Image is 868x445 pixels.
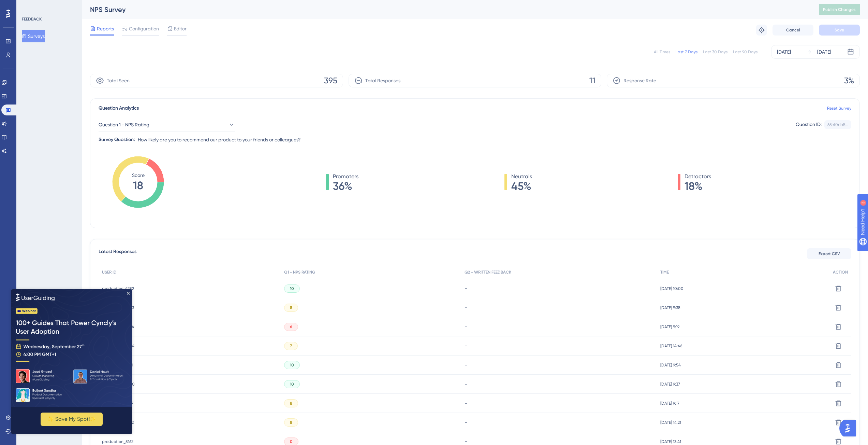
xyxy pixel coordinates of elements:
div: FEEDBACK [22,16,42,22]
div: - [465,323,654,330]
div: 65ef0cb5... [827,122,848,127]
span: Export CSV [819,251,840,256]
div: NPS Survey [90,5,802,14]
span: Q1 - NPS RATING [284,269,315,275]
span: [DATE] 9:17 [660,401,679,406]
span: Editor [174,25,187,33]
span: Save [835,27,844,33]
button: ✨ Save My Spot!✨ [30,123,92,137]
span: [DATE] 9:37 [660,381,680,387]
span: 8 [290,420,292,425]
span: 8 [290,305,292,310]
span: 10 [290,286,294,291]
span: Total Responses [365,77,400,85]
span: production_4252 [102,286,134,291]
span: Configuration [129,25,159,33]
span: Cancel [786,27,800,33]
div: All Times [654,49,670,55]
span: [DATE] 14:46 [660,343,682,349]
span: 395 [324,75,337,86]
button: Question 1 - NPS Rating [99,118,235,131]
div: Last 7 Days [676,49,697,55]
div: - [465,304,654,311]
div: 3 [47,3,49,9]
span: Question 1 - NPS Rating [99,121,149,129]
div: - [465,343,654,349]
span: [DATE] 10:00 [660,286,683,291]
span: Need Help? [16,2,43,10]
span: Q2 - WRITTEN FEEDBACK [465,269,511,275]
button: Cancel [773,25,813,36]
span: Total Seen [107,77,130,85]
span: 45% [511,181,532,192]
span: USER ID [102,269,117,275]
span: TIME [660,269,669,275]
span: 36% [333,181,358,192]
tspan: 18 [133,179,143,192]
span: [DATE] 9:38 [660,305,680,310]
span: Question Analytics [99,104,139,112]
span: Publish Changes [823,7,856,12]
div: [DATE] [817,48,831,56]
span: Neutrals [511,172,532,181]
div: Last 30 Days [703,49,727,55]
span: Promoters [333,172,358,181]
span: 11 [589,75,595,86]
button: Save [819,25,860,36]
div: Close Preview [116,3,119,5]
span: 7 [290,343,292,349]
a: Reset Survey [827,106,851,111]
span: 6 [290,324,292,330]
div: - [465,419,654,426]
span: 0 [290,439,293,444]
div: - [465,285,654,292]
div: - [465,362,654,368]
span: Response Rate [623,77,656,85]
span: [DATE] 9:19 [660,324,679,330]
div: Survey Question: [99,136,135,144]
span: 10 [290,362,294,368]
div: Last 90 Days [733,49,757,55]
span: Detractors [685,172,711,181]
span: [DATE] 13:41 [660,439,681,444]
button: Surveys [22,30,45,42]
span: Latest Responses [99,248,136,260]
span: 3% [844,75,854,86]
iframe: UserGuiding AI Assistant Launcher [839,418,860,439]
button: Export CSV [807,248,851,259]
span: [DATE] 14:21 [660,420,681,425]
tspan: Score [132,172,145,178]
div: - [465,400,654,406]
span: How likely are you to recommend our product to your friends or colleagues? [138,136,301,144]
span: 18% [685,181,711,192]
span: 10 [290,381,294,387]
button: Publish Changes [819,4,860,15]
span: production_5162 [102,439,133,444]
div: - [465,381,654,387]
div: Question ID: [796,120,822,129]
div: - [465,438,654,445]
span: Reports [97,25,114,33]
span: [DATE] 9:54 [660,362,681,368]
span: ACTION [833,269,848,275]
div: [DATE] [777,48,791,56]
span: 8 [290,401,292,406]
